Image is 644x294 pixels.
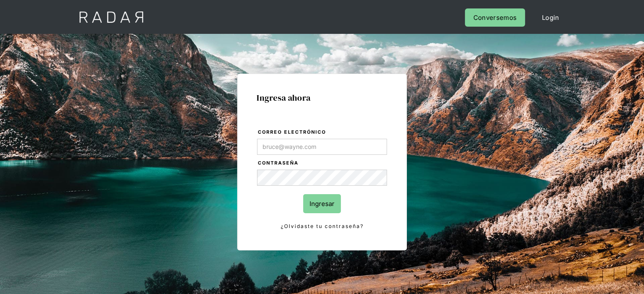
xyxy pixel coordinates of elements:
label: Contraseña [258,159,387,168]
input: bruce@wayne.com [257,139,387,155]
input: Ingresar [303,194,341,213]
a: Conversemos [465,8,525,27]
a: ¿Olvidaste tu contraseña? [257,222,387,231]
form: Login Form [257,128,387,231]
h1: Ingresa ahora [257,93,387,102]
a: Login [533,8,568,27]
label: Correo electrónico [258,128,387,137]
